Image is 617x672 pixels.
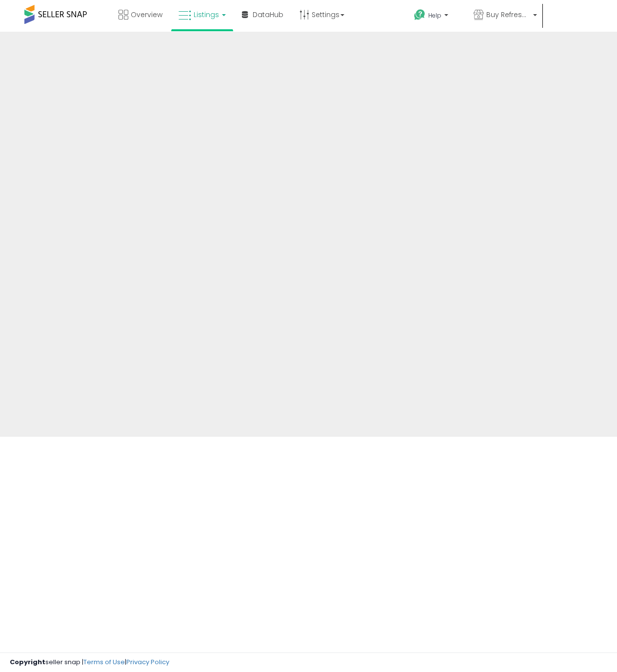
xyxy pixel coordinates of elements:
span: Overview [131,10,162,20]
span: Buy Refreshed [486,10,530,20]
span: DataHub [253,10,283,20]
span: Listings [194,10,219,20]
i: Get Help [414,9,426,21]
span: Help [428,11,441,20]
a: Help [406,1,465,32]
